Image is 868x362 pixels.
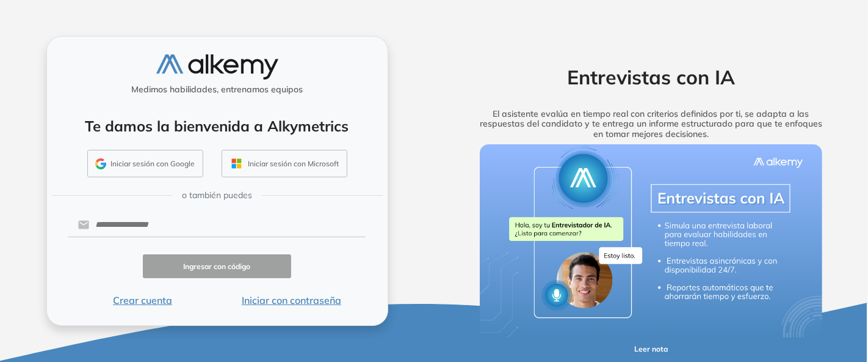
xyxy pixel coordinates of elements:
button: Iniciar sesión con Google [87,150,203,178]
button: Iniciar sesión con Microsoft [222,150,347,178]
h4: Te damos la bienvenida a Alkymetrics [63,117,372,135]
button: Leer nota [604,338,699,361]
span: o también puedes [182,189,252,202]
iframe: Chat Widget [649,221,868,362]
img: OUTLOOK_ICON [230,157,244,171]
img: GMAIL_ICON [95,158,106,169]
h5: El asistente evalúa en tiempo real con criterios definidos por ti, se adapta a las respuestas del... [461,109,842,139]
img: logo-alkemy [156,54,278,79]
img: img-more-info [480,144,823,338]
h2: Entrevistas con IA [461,65,842,89]
button: Crear cuenta [68,293,217,308]
button: Iniciar con contraseña [217,293,366,308]
button: Ingresar con código [143,254,292,278]
h5: Medimos habilidades, entrenamos equipos [52,84,383,95]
